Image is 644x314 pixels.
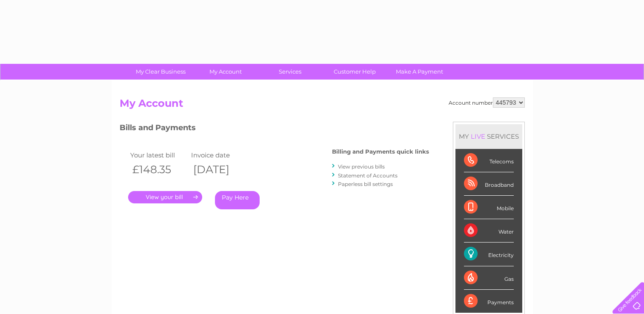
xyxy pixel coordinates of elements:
[338,163,385,170] a: View previous bills
[215,191,260,209] a: Pay Here
[126,64,196,80] a: My Clear Business
[120,122,429,137] h3: Bills and Payments
[189,161,250,178] th: [DATE]
[120,97,525,114] h2: My Account
[189,149,250,161] td: Invoice date
[128,149,189,161] td: Your latest bill
[464,219,514,243] div: Water
[320,64,390,80] a: Customer Help
[128,161,189,178] th: £148.35
[464,290,514,313] div: Payments
[464,243,514,266] div: Electricity
[464,266,514,290] div: Gas
[464,149,514,172] div: Telecoms
[255,64,325,80] a: Services
[384,64,455,80] a: Make A Payment
[455,124,522,148] div: MY SERVICES
[190,64,260,80] a: My Account
[449,97,525,108] div: Account number
[338,181,393,187] a: Paperless bill settings
[338,172,398,179] a: Statement of Accounts
[464,196,514,219] div: Mobile
[464,172,514,196] div: Broadband
[469,132,487,140] div: LIVE
[128,191,202,203] a: .
[332,148,429,155] h4: Billing and Payments quick links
